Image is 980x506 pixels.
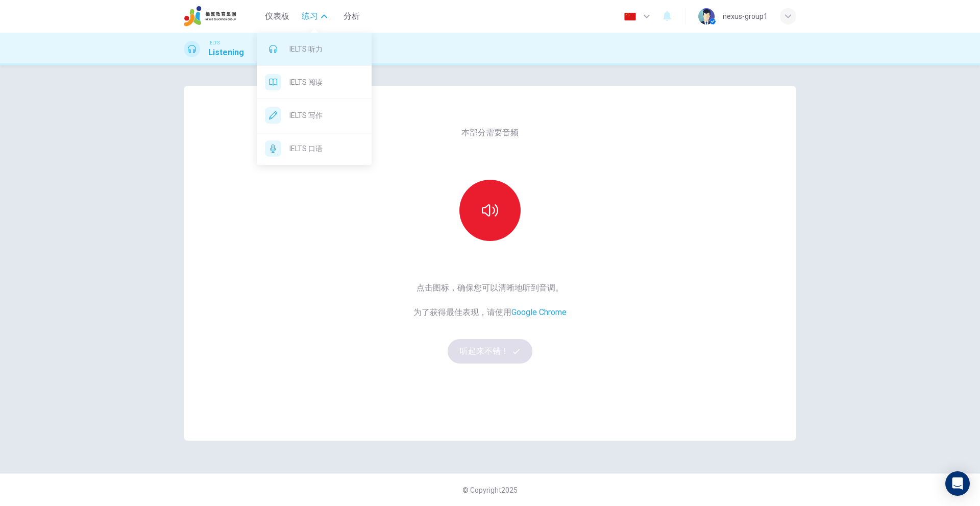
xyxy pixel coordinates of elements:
[344,10,360,22] span: 分析
[335,7,368,26] button: 分析
[184,6,261,27] a: Nexus logo
[257,33,372,65] div: IELTS 听力
[462,486,518,494] span: © Copyright 2025
[289,43,363,55] span: IELTS 听力
[413,282,567,294] span: 点击图标，确保您可以清晰地听到音调。
[257,99,372,132] div: IELTS 写作
[261,7,293,26] button: 仪表板
[265,10,289,22] span: 仪表板
[289,76,363,88] span: IELTS 阅读
[289,109,363,122] span: IELTS 写作
[413,306,567,319] span: 为了获得最佳表现，请使用
[511,307,567,317] a: Google Chrome
[257,132,372,165] div: IELTS 口语
[723,10,768,22] div: nexus-group1
[461,127,519,139] span: 本部分需要音频
[945,471,970,496] div: Open Intercom Messenger
[298,7,331,26] button: 练习
[289,142,363,155] span: IELTS 口语
[257,66,372,99] div: IELTS 阅读
[698,8,715,25] img: Profile picture
[208,39,220,46] span: IELTS
[208,46,244,59] h1: Listening
[624,13,636,20] img: zh
[184,6,237,27] img: Nexus logo
[302,10,318,22] span: 练习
